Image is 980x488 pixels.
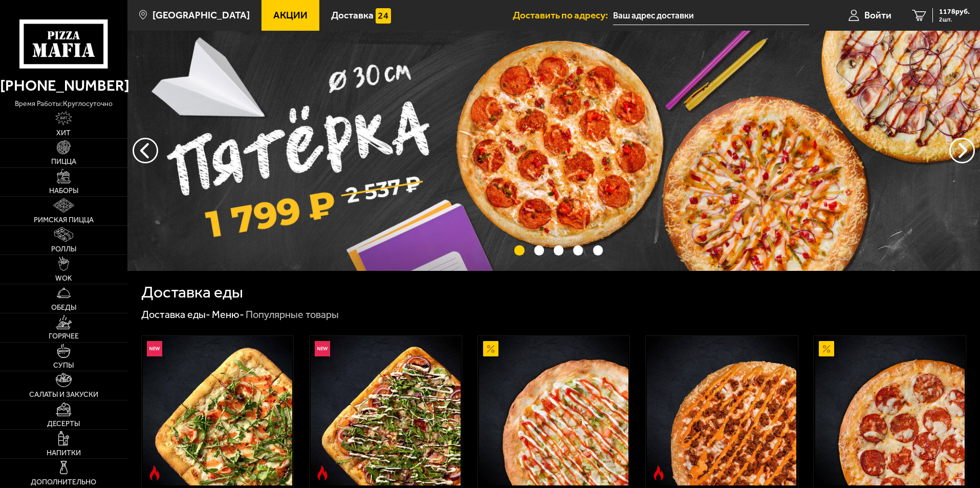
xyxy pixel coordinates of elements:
[647,336,796,485] img: Биф чили 25 см (толстое с сыром)
[47,420,80,428] span: Десерты
[815,336,965,485] img: Пепперони 25 см (толстое с сыром)
[147,465,162,481] img: Острое блюдо
[311,336,460,485] img: Римская с мясным ассорти
[47,450,81,457] span: Напитки
[143,336,292,485] img: Римская с креветками
[310,336,462,485] a: НовинкаОстрое блюдоРимская с мясным ассорти
[939,8,970,15] span: 1178 руб.
[593,245,603,255] button: точки переключения
[246,308,339,322] div: Популярные товары
[376,8,391,24] img: 15daf4d41897b9f0e9f617042186c801.svg
[331,10,374,20] span: Доставка
[939,16,970,23] span: 2 шт.
[56,130,71,137] span: Хит
[483,341,498,356] img: Акционный
[51,246,76,253] span: Роллы
[513,10,613,20] span: Доставить по адресу:
[133,138,158,163] button: следующий
[31,479,96,486] span: Дополнительно
[646,336,798,485] a: Острое блюдоБиф чили 25 см (толстое с сыром)
[34,217,94,224] span: Римская пицца
[53,362,74,369] span: Супы
[573,245,583,255] button: точки переключения
[49,333,79,340] span: Горячее
[212,308,244,321] a: Меню-
[651,465,666,481] img: Острое блюдо
[814,336,966,485] a: АкционныйПепперони 25 см (толстое с сыром)
[478,336,630,485] a: АкционныйАль-Шам 25 см (тонкое тесто)
[514,245,524,255] button: точки переключения
[315,465,330,481] img: Острое блюдо
[949,138,975,163] button: предыдущий
[141,284,243,301] h1: Доставка еды
[534,245,544,255] button: точки переключения
[141,308,210,321] a: Доставка еды-
[29,391,98,398] span: Салаты и закуски
[51,304,76,311] span: Обеды
[153,10,250,20] span: [GEOGRAPHIC_DATA]
[479,336,628,485] img: Аль-Шам 25 см (тонкое тесто)
[273,10,308,20] span: Акции
[819,341,834,356] img: Акционный
[147,341,162,356] img: Новинка
[49,187,78,195] span: Наборы
[613,6,809,25] input: Ваш адрес доставки
[142,336,294,485] a: НовинкаОстрое блюдоРимская с креветками
[864,10,891,20] span: Войти
[554,245,563,255] button: точки переключения
[51,158,76,165] span: Пицца
[315,341,330,356] img: Новинка
[55,275,72,282] span: WOK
